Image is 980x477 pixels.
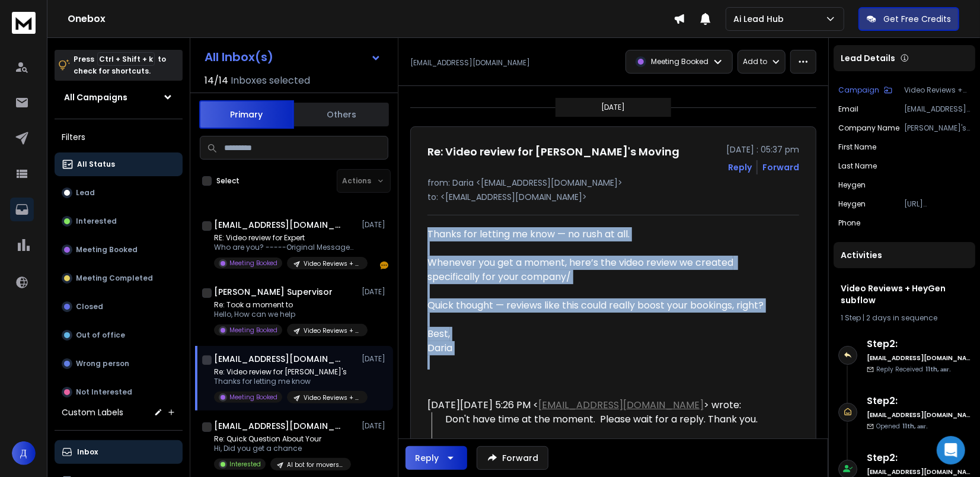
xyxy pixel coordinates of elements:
[838,123,899,133] p: Company Name
[68,12,673,26] h1: Onebox
[651,57,708,66] p: Meeting Booked
[77,160,115,169] p: All Status
[838,142,876,152] p: First Name
[838,85,879,95] p: Campaign
[229,259,277,268] p: Meeting Booked
[76,330,125,340] p: Out of office
[867,468,971,476] h6: [EMAIL_ADDRESS][DOMAIN_NAME]
[841,282,968,306] h1: Video Reviews + HeyGen subflow
[55,323,183,347] button: Out of office
[55,238,183,262] button: Meeting Booked
[214,219,344,231] h1: [EMAIL_ADDRESS][DOMAIN_NAME]
[867,354,971,362] h6: [EMAIL_ADDRESS][DOMAIN_NAME]
[937,436,965,465] div: Open Intercom Messenger
[743,57,767,66] p: Add to
[64,91,127,103] h1: All Campaigns
[55,85,183,109] button: All Campaigns
[876,365,951,374] p: Reply Received
[904,104,971,114] p: [EMAIL_ADDRESS][DOMAIN_NAME]
[427,298,774,313] div: Quick thought — reviews like this could really boost your bookings, right?
[287,460,344,469] p: AI bot for movers MS
[214,300,356,310] p: Re: Took a moment to
[733,13,789,25] p: Ai Lead Hub
[427,398,774,412] div: [DATE][DATE] 5:26 PM < > wrote:
[55,352,183,376] button: Wrong person
[55,266,183,290] button: Meeting Completed
[304,259,360,268] p: Video Reviews + HeyGen subflow
[229,393,277,402] p: Meeting Booked
[214,377,356,386] p: Thanks for letting me know
[214,444,351,453] p: Hi, Did you get a chance
[304,326,360,335] p: Video Reviews + HeyGen subflow
[406,446,467,470] button: Reply
[762,161,799,173] div: Forward
[12,441,36,465] button: Д
[229,460,261,469] p: Interested
[925,365,951,374] span: 11th, авг.
[427,327,774,355] div: Best, Daria
[76,359,129,368] p: Wrong person
[214,233,356,243] p: RE: Video review for Expert
[214,243,356,252] p: Who are you? -----Original Message-----
[55,209,183,233] button: Interested
[904,85,971,95] p: Video Reviews + HeyGen subflow
[55,295,183,319] button: Closed
[538,398,704,412] a: [EMAIL_ADDRESS][DOMAIN_NAME]
[838,85,892,95] button: Campaign
[195,45,391,69] button: All Inbox(s)
[231,74,310,88] h3: Inboxes selected
[76,245,138,255] p: Meeting Booked
[904,123,971,133] p: [PERSON_NAME]'s Moving
[838,218,860,228] p: Phone
[74,53,166,77] p: Press to check for shortcuts.
[214,434,351,444] p: Re: Quick Question About Your
[866,313,937,323] span: 2 days in sequence
[841,52,895,64] p: Lead Details
[883,13,951,25] p: Get Free Credits
[728,161,752,173] button: Reply
[726,144,799,155] p: [DATE] : 05:37 pm
[216,176,240,186] label: Select
[55,152,183,176] button: All Status
[214,420,344,432] h1: [EMAIL_ADDRESS][DOMAIN_NAME]
[55,181,183,205] button: Lead
[214,310,356,319] p: Hello, How can we help
[55,380,183,404] button: Not Interested
[415,452,439,464] div: Reply
[838,104,858,114] p: Email
[427,144,679,160] h1: Re: Video review for [PERSON_NAME]'s Moving
[841,313,861,323] span: 1 Step
[902,422,928,431] span: 11th, авг.
[427,177,799,189] p: from: Daria <[EMAIL_ADDRESS][DOMAIN_NAME]>
[904,199,971,209] p: [URL][DOMAIN_NAME]
[427,256,774,284] div: Whenever you get a moment, here’s the video review we created specifically for your company/
[867,451,971,465] h6: Step 2 :
[12,12,36,34] img: logo
[304,393,360,402] p: Video Reviews + HeyGen subflow
[362,421,388,431] p: [DATE]
[55,440,183,464] button: Inbox
[214,367,356,377] p: Re: Video review for [PERSON_NAME]'s
[62,406,123,418] h3: Custom Labels
[867,337,971,351] h6: Step 2 :
[76,188,95,198] p: Lead
[97,52,155,66] span: Ctrl + Shift + k
[199,100,294,129] button: Primary
[876,422,928,431] p: Opened
[294,101,389,128] button: Others
[858,7,959,31] button: Get Free Credits
[76,217,117,226] p: Interested
[214,353,344,365] h1: [EMAIL_ADDRESS][DOMAIN_NAME]
[841,313,968,323] div: |
[867,411,971,419] h6: [EMAIL_ADDRESS][DOMAIN_NAME]
[838,161,877,171] p: Last Name
[77,447,98,457] p: Inbox
[427,191,799,203] p: to: <[EMAIL_ADDRESS][DOMAIN_NAME]>
[362,287,388,297] p: [DATE]
[205,74,228,88] span: 14 / 14
[838,199,866,209] p: heygen
[427,227,774,241] div: Thanks for letting me know — no rush at all.
[205,51,273,63] h1: All Inbox(s)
